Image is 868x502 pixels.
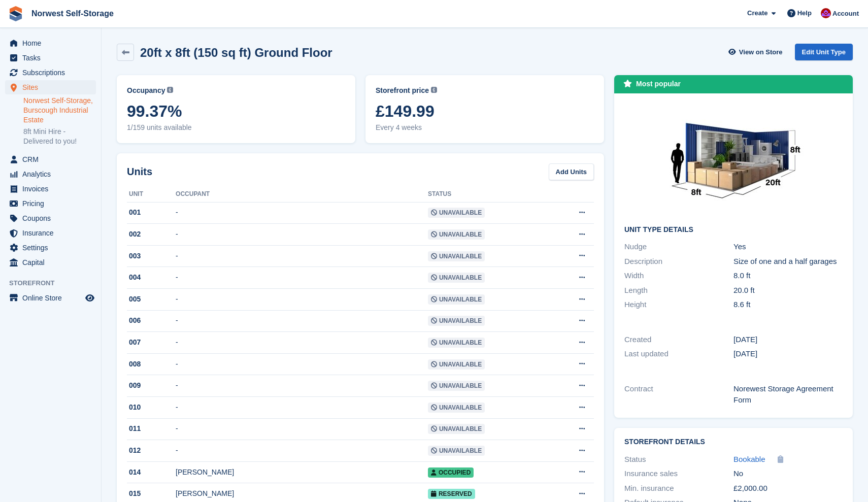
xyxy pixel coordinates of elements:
[176,375,428,397] td: -
[733,334,843,346] div: [DATE]
[27,5,118,22] a: Norwest Self-Storage
[428,381,485,391] span: Unavailable
[127,380,176,391] div: 009
[428,316,485,326] span: Unavailable
[22,167,83,181] span: Analytics
[428,208,485,218] span: Unavailable
[23,96,96,125] a: Norwest Self-Storage, Burscough Industrial Estate
[821,8,831,18] img: Daniel Grensinger
[832,9,859,19] span: Account
[5,36,96,50] a: menu
[127,251,176,261] div: 003
[5,291,96,305] a: menu
[23,127,96,146] a: 8ft Mini Hire - Delivered to you!
[176,353,428,375] td: -
[22,51,83,65] span: Tasks
[5,255,96,270] a: menu
[127,229,176,240] div: 002
[428,446,485,456] span: Unavailable
[176,440,428,462] td: -
[431,87,437,93] img: icon-info-grey-7440780725fd019a000dd9b08b2336e03edf1995a4989e88bcd33f0948082b44.svg
[624,468,733,480] div: Insurance sales
[127,294,176,305] div: 005
[127,164,152,179] h2: Units
[376,102,594,120] span: £149.99
[624,454,733,465] div: Status
[127,272,176,283] div: 004
[176,310,428,332] td: -
[5,211,96,225] a: menu
[733,348,843,360] div: [DATE]
[176,245,428,267] td: -
[428,338,485,348] span: Unavailable
[733,270,843,282] div: 8.0 ft
[22,226,83,240] span: Insurance
[176,488,428,499] div: [PERSON_NAME]
[176,289,428,311] td: -
[127,186,176,203] th: Unit
[428,251,485,261] span: Unavailable
[795,44,853,60] a: Edit Unit Type
[176,186,428,203] th: Occupant
[5,196,96,211] a: menu
[167,87,173,93] img: icon-info-grey-7440780725fd019a000dd9b08b2336e03edf1995a4989e88bcd33f0948082b44.svg
[127,423,176,434] div: 011
[549,163,594,180] a: Add Units
[624,334,733,346] div: Created
[5,65,96,80] a: menu
[5,80,96,94] a: menu
[428,186,549,203] th: Status
[733,241,843,253] div: Yes
[727,44,787,60] a: View on Store
[733,454,765,465] a: Bookable
[176,467,428,478] div: [PERSON_NAME]
[176,224,428,246] td: -
[624,226,843,234] h2: Unit Type details
[624,270,733,282] div: Width
[733,483,843,494] div: £2,000.00
[127,402,176,413] div: 010
[733,468,843,480] div: No
[176,202,428,224] td: -
[428,273,485,283] span: Unavailable
[428,359,485,370] span: Unavailable
[140,46,332,59] h2: 20ft x 8ft (150 sq ft) Ground Floor
[127,102,345,120] span: 99.37%
[428,294,485,305] span: Unavailable
[624,241,733,253] div: Nudge
[739,47,783,57] span: View on Store
[127,122,345,133] span: 1/159 units available
[5,167,96,181] a: menu
[22,291,83,305] span: Online Store
[127,467,176,478] div: 014
[127,85,165,96] span: Occupancy
[624,483,733,494] div: Min. insurance
[733,256,843,267] div: Size of one and a half garages
[5,51,96,65] a: menu
[176,332,428,354] td: -
[428,467,474,478] span: Occupied
[5,182,96,196] a: menu
[733,383,843,406] div: Norewest Storage Agreement Form
[657,104,810,218] img: 20-ft-container.jpg
[176,267,428,289] td: -
[127,445,176,456] div: 012
[22,182,83,196] span: Invoices
[624,438,843,446] h2: Storefront Details
[22,65,83,80] span: Subscriptions
[428,229,485,240] span: Unavailable
[428,403,485,413] span: Unavailable
[5,226,96,240] a: menu
[84,292,96,304] a: Preview store
[733,455,765,463] span: Bookable
[22,211,83,225] span: Coupons
[624,285,733,296] div: Length
[22,196,83,211] span: Pricing
[176,397,428,419] td: -
[22,255,83,270] span: Capital
[797,8,812,18] span: Help
[127,337,176,348] div: 007
[22,80,83,94] span: Sites
[428,489,475,499] span: Reserved
[5,241,96,255] a: menu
